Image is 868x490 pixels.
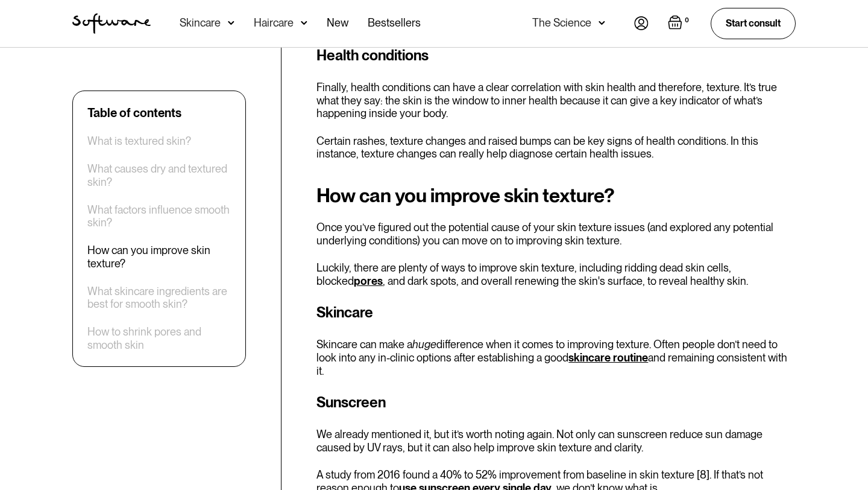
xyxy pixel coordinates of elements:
a: What factors influence smooth skin? [87,203,231,229]
p: Finally, health conditions can have a clear correlation with skin health and therefore, texture. ... [316,81,796,120]
h2: How can you improve skin texture? [316,185,796,206]
a: Start consult [711,8,796,39]
a: pores [354,275,383,287]
div: 0 [682,15,691,26]
img: Software Logo [72,13,151,34]
a: What causes dry and textured skin? [87,162,231,188]
div: Table of contents [87,106,181,120]
a: home [72,13,151,34]
div: Skincare [180,17,221,29]
a: What is textured skin? [87,135,191,148]
img: arrow down [228,17,234,29]
p: Luckily, there are plenty of ways to improve skin texture, including ridding dead skin cells, blo... [316,261,796,287]
a: skincare routine [568,351,648,364]
h3: Sunscreen [316,392,796,413]
p: We already mentioned it, but it’s worth noting again. Not only can sunscreen reduce sun damage ca... [316,428,796,454]
div: Haircare [254,17,294,29]
h3: Skincare [316,302,796,323]
a: How to shrink pores and smooth skin [87,325,231,351]
a: What skincare ingredients are best for smooth skin? [87,285,231,311]
div: The Science [532,17,591,29]
em: huge [412,338,436,351]
img: arrow down [301,17,307,29]
p: Skincare can make a difference when it comes to improving texture. Often people don’t need to loo... [316,338,796,377]
a: How can you improve skin texture? [87,244,231,270]
h3: Health conditions [316,45,796,66]
p: Certain rashes, texture changes and raised bumps can be key signs of health conditions. In this i... [316,135,796,161]
a: Open empty cart [668,15,691,32]
p: Once you’ve figured out the potential cause of your skin texture issues (and explored any potenti... [316,221,796,247]
img: arrow down [599,17,605,29]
